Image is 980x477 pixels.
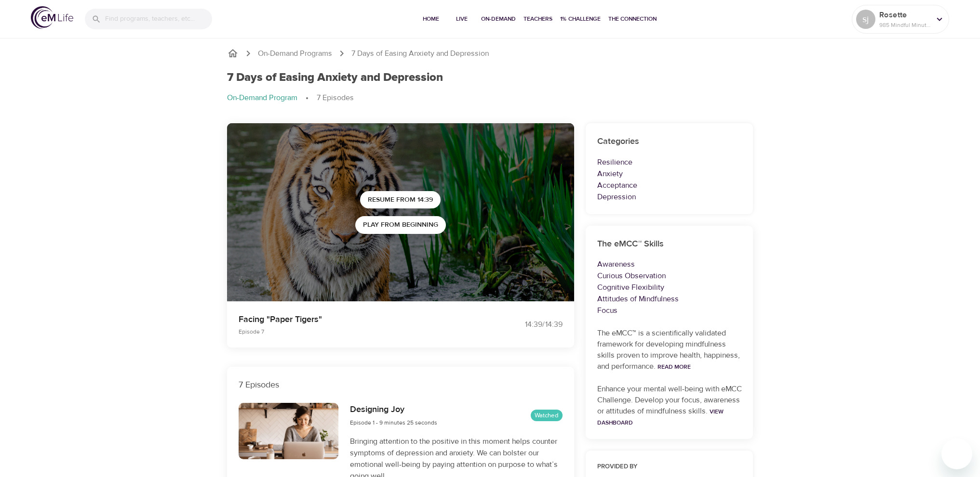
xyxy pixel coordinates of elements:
[597,180,742,191] p: Acceptance
[597,135,742,149] h6: Categories
[355,216,446,234] button: Play from beginning
[227,71,443,85] h1: 7 Days of Easing Anxiety and Depression
[597,282,742,293] p: Cognitive Flexibility
[351,48,489,59] p: 7 Days of Easing Anxiety and Depression
[490,319,563,330] div: 14:39 / 14:39
[879,21,930,29] p: 985 Mindful Minutes
[481,14,516,24] span: On-Demand
[227,48,753,59] nav: breadcrumb
[368,194,433,206] span: Resume from 14:39
[560,14,601,24] span: 1% Challenge
[597,328,742,372] p: The eMCC™ is a scientifically validated framework for developing mindfulness skills proven to imp...
[360,191,441,209] button: Resume from 14:39
[363,219,438,231] span: Play from beginning
[239,378,563,391] p: 7 Episodes
[597,191,742,203] p: Depression
[597,384,742,428] p: Enhance your mental well-being with eMCC Challenge. Develop your focus, awareness or attitudes of...
[597,270,742,282] p: Curious Observation
[658,363,691,371] a: Read More
[227,92,297,103] p: On-Demand Program
[597,258,742,270] p: Awareness
[524,14,552,24] span: Teachers
[258,48,332,59] a: On-Demand Programs
[239,313,479,326] p: Facing "Paper Tigers"
[350,419,437,426] span: Episode 1 - 9 minutes 25 seconds
[597,462,742,472] h6: Provided by
[105,9,212,29] input: Find programs, teachers, etc...
[227,92,753,104] nav: breadcrumb
[239,327,479,336] p: Episode 7
[597,305,742,316] p: Focus
[608,14,657,24] span: The Connection
[531,411,563,420] span: Watched
[450,14,473,24] span: Live
[597,293,742,305] p: Attitudes of Mindfulness
[350,403,437,417] h6: Designing Joy
[597,237,742,251] h6: The eMCC™ Skills
[597,408,724,426] a: View Dashboard
[597,156,742,168] p: Resilience
[317,92,354,103] p: 7 Episodes
[31,6,73,29] img: logo
[597,168,742,180] p: Anxiety
[856,10,875,29] div: sj
[419,14,443,24] span: Home
[941,438,972,469] iframe: Button to launch messaging window
[879,9,930,21] p: Rosette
